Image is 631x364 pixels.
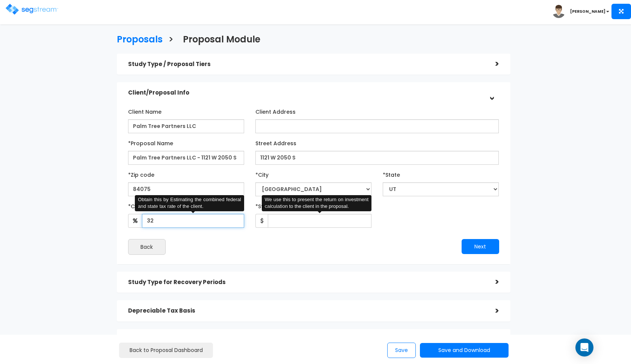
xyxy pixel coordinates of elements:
div: > [486,86,497,101]
button: Save [387,343,416,358]
div: > [484,305,499,317]
b: [PERSON_NAME] [570,9,605,14]
label: *Proposal Name [128,137,173,147]
img: logo.png [6,4,58,15]
h5: Depreciable Tax Basis [128,308,484,314]
h5: Study Type / Proposal Tiers [128,61,484,68]
label: *Study Fee [255,200,284,210]
a: Back to Proposal Dashboard [119,343,213,358]
label: Client Address [255,105,296,116]
div: > [484,58,499,70]
div: Obtain this by Estimating the combined federal and state tax rate of the client. [135,195,244,211]
h3: > [168,35,174,46]
h5: Client/Proposal Info [128,90,484,96]
label: *Zip code [128,168,154,179]
div: We use this to present the return on investment calculation to the client in the proposal. [262,195,371,211]
h5: Study Type for Recovery Periods [128,279,484,286]
label: *Client Effective Tax Rate: [128,200,198,210]
div: Open Intercom Messenger [575,338,593,356]
label: *State [383,168,400,179]
label: Street Address [255,137,296,147]
a: Proposal Module [177,27,260,50]
button: Next [462,239,499,254]
button: Save and Download [420,343,509,358]
button: Back [128,239,166,255]
div: > [484,334,499,345]
h3: Proposals [117,35,163,46]
label: Client Name [128,105,162,116]
label: *City [255,168,269,179]
img: avatar.png [552,5,565,18]
a: Proposals [111,27,163,50]
h3: Proposal Module [183,35,260,46]
div: > [484,276,499,288]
